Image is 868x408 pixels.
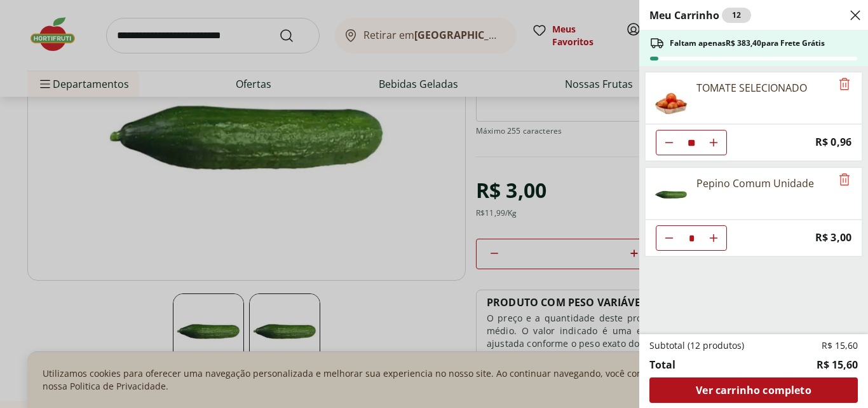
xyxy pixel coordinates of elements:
[815,229,851,246] span: R$ 3,00
[656,225,682,251] button: Diminuir Quantidade
[649,8,751,23] h2: Meu Carrinho
[682,226,701,250] input: Quantidade Atual
[815,134,851,151] span: R$ 0,96
[696,176,814,191] div: Pepino Comum Unidade
[649,357,675,372] span: Total
[837,77,852,92] button: Remove
[696,80,807,95] div: TOMATE SELECIONADO
[722,8,751,23] div: 12
[653,176,689,211] img: Principal
[701,130,726,155] button: Aumentar Quantidade
[822,339,858,352] span: R$ 15,60
[817,357,858,372] span: R$ 15,60
[653,80,689,116] img: Principal
[656,130,682,155] button: Diminuir Quantidade
[670,38,825,48] span: Faltam apenas R$ 383,40 para Frete Grátis
[837,172,852,188] button: Remove
[649,377,858,403] a: Ver carrinho completo
[701,225,726,251] button: Aumentar Quantidade
[649,339,744,352] span: Subtotal (12 produtos)
[696,385,811,395] span: Ver carrinho completo
[682,130,701,155] input: Quantidade Atual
